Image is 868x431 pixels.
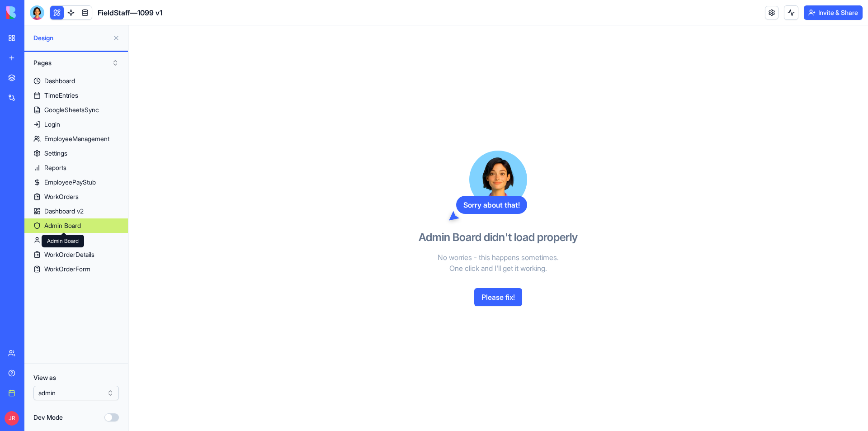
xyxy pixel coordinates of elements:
div: Settings [44,149,67,158]
a: Login [24,117,128,132]
a: TimeEntries [24,88,128,103]
button: Please fix! [474,288,522,306]
span: Design [33,33,109,43]
div: Dashboard v2 [44,207,84,216]
div: GoogleSheetsSync [44,105,99,114]
div: EmployeeManagement [44,134,109,143]
div: EmployeePayStub [44,178,96,187]
a: Settings [24,146,128,161]
a: Staff Board [24,233,128,247]
a: WorkOrders [24,189,128,204]
a: Reports [24,161,128,175]
button: Pages [29,56,123,70]
div: Admin Board [44,221,81,230]
a: Dashboard [24,74,128,88]
img: logo [6,6,62,19]
a: WorkOrderDetails [24,247,128,262]
a: GoogleSheetsSync [24,103,128,117]
p: No worries - this happens sometimes. One click and I'll get it working. [394,252,602,274]
label: View as [33,373,119,382]
a: EmployeePayStub [24,175,128,189]
a: WorkOrderForm [24,262,128,276]
div: WorkOrderForm [44,265,90,274]
a: Dashboard v2 [24,204,128,218]
div: Reports [44,163,66,172]
span: FieldStaff—1099 v1 [98,7,162,18]
div: TimeEntries [44,91,78,100]
a: EmployeeManagement [24,132,128,146]
h3: Admin Board didn't load properly [419,230,578,245]
div: Sorry about that! [456,196,527,214]
div: Dashboard [44,76,75,85]
button: Invite & Share [804,5,863,20]
div: WorkOrders [44,192,79,201]
div: Admin Board [42,235,84,247]
span: JR [5,411,19,426]
div: WorkOrderDetails [44,250,94,259]
a: Admin Board [24,218,128,233]
div: Login [44,120,60,129]
label: Dev Mode [33,413,63,422]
